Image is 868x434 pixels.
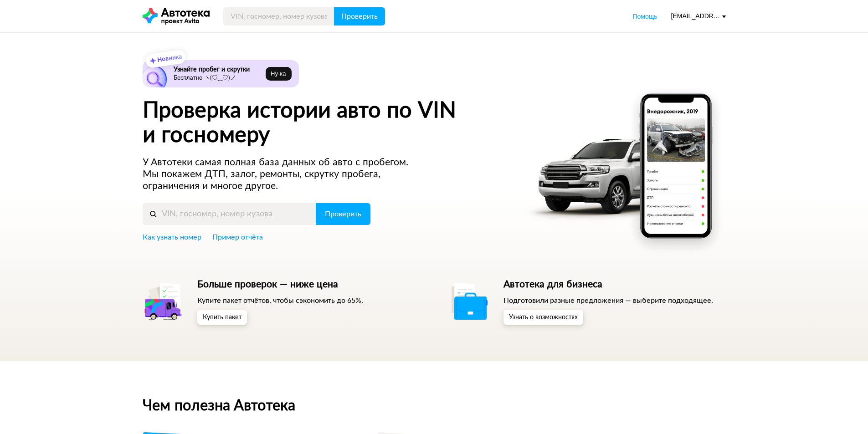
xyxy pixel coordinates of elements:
[503,279,713,291] h5: Автотека для бизнеса
[143,398,726,414] h2: Чем полезна Автотека
[197,279,363,291] h5: Больше проверок — ниже цена
[503,310,583,325] button: Узнать о возможностях
[503,296,713,306] p: Подготовили разные предложения — выберите подходящее.
[334,7,385,26] button: Проверить
[632,12,657,21] a: Помощь
[143,98,513,148] h1: Проверка истории авто по VIN и госномеру
[212,232,263,242] a: Пример отчёта
[174,75,262,82] p: Бесплатно ヽ(♡‿♡)ノ
[143,157,426,192] p: У Автотеки самая полная база данных об авто с пробегом. Мы покажем ДТП, залог, ремонты, скрутку п...
[143,203,316,225] input: VIN, госномер, номер кузова
[271,70,286,77] span: Ну‑ка
[174,66,262,74] h6: Узнайте пробег и скрутки
[223,7,334,26] input: VIN, госномер, номер кузова
[341,13,378,20] span: Проверить
[203,314,241,321] span: Купить пакет
[197,296,363,306] p: Купите пакет отчётов, чтобы сэкономить до 65%.
[325,210,361,218] span: Проверить
[509,314,578,321] span: Узнать о возможностях
[671,12,726,20] div: [EMAIL_ADDRESS][DOMAIN_NAME]
[143,232,201,242] a: Как узнать номер
[157,54,182,63] strong: Новинка
[197,310,247,325] button: Купить пакет
[632,13,657,20] span: Помощь
[316,203,370,225] button: Проверить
